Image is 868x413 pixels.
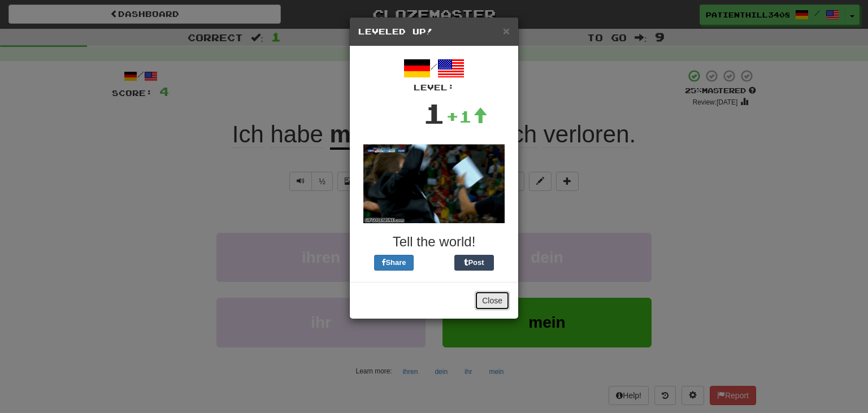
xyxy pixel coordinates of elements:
h5: Leveled Up! [358,26,510,37]
button: Close [475,291,510,310]
button: Post [454,255,494,271]
h3: Tell the world! [358,234,510,249]
iframe: X Post Button [414,255,454,271]
span: × [503,24,510,37]
img: soccer-coach-305de1daf777ce53eb89c6f6bc29008043040bc4dbfb934f710cb4871828419f.gif [363,144,505,223]
div: 1 [423,93,446,133]
button: Share [374,255,414,271]
div: Level: [358,82,510,93]
div: / [358,55,510,93]
button: Close [503,25,510,37]
div: +1 [446,105,488,128]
